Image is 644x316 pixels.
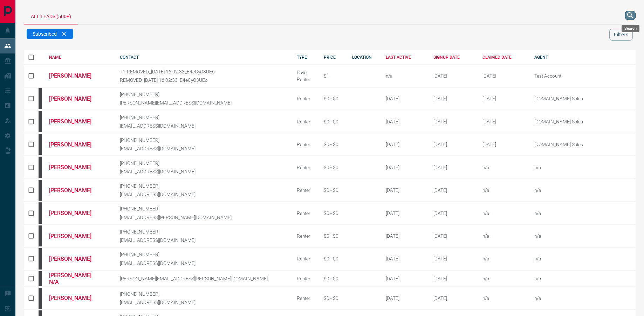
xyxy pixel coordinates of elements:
[297,210,313,216] div: Renter
[120,192,286,197] p: [EMAIL_ADDRESS][DOMAIN_NAME]
[482,96,524,101] div: February 19th 2025, 2:37:44 PM
[39,248,42,269] div: mrloft.ca
[297,70,313,75] div: Buyer
[433,276,472,281] div: October 15th 2008, 9:26:23 AM
[324,187,341,193] div: $0 - $0
[482,119,524,124] div: February 19th 2025, 2:37:44 PM
[534,210,622,216] p: n/a
[386,210,423,216] div: [DATE]
[324,73,341,79] div: $---
[386,165,423,170] div: [DATE]
[49,55,109,60] div: NAME
[433,96,472,101] div: October 11th 2008, 12:32:56 PM
[120,237,286,243] p: [EMAIL_ADDRESS][DOMAIN_NAME]
[120,55,286,60] div: CONTACT
[433,210,472,216] div: October 13th 2008, 7:44:16 PM
[49,118,102,125] a: [PERSON_NAME]
[534,119,622,124] p: [DOMAIN_NAME] Sales
[534,142,622,147] p: [DOMAIN_NAME] Sales
[386,276,423,281] div: [DATE]
[386,73,423,79] div: n/a
[297,233,313,239] div: Renter
[49,164,102,171] a: [PERSON_NAME]
[49,233,102,239] a: [PERSON_NAME]
[49,272,102,285] a: [PERSON_NAME] N/A
[482,187,524,193] div: n/a
[433,142,472,147] div: October 12th 2008, 6:29:44 AM
[120,123,286,129] p: [EMAIL_ADDRESS][DOMAIN_NAME]
[120,276,286,281] p: [PERSON_NAME][EMAIL_ADDRESS][PERSON_NAME][DOMAIN_NAME]
[120,69,286,74] p: +1-REMOVED_[DATE] 16:02:33_E4eCyO3UEo
[297,165,313,170] div: Renter
[120,215,286,220] p: [EMAIL_ADDRESS][PERSON_NAME][DOMAIN_NAME]
[120,183,286,189] p: [PHONE_NUMBER]
[49,256,102,262] a: [PERSON_NAME]
[433,119,472,124] div: October 11th 2008, 5:41:37 PM
[482,233,524,239] div: n/a
[297,77,313,82] div: Renter
[386,119,423,124] div: [DATE]
[324,233,341,239] div: $0 - $0
[49,210,102,216] a: [PERSON_NAME]
[386,187,423,193] div: [DATE]
[482,73,524,79] div: April 29th 2025, 4:45:30 PM
[120,260,286,266] p: [EMAIL_ADDRESS][DOMAIN_NAME]
[433,165,472,170] div: October 12th 2008, 11:22:16 AM
[33,31,57,37] span: Subscribed
[120,92,286,97] p: [PHONE_NUMBER]
[433,233,472,239] div: October 13th 2008, 8:32:50 PM
[534,73,622,79] p: Test Account
[49,295,102,301] a: [PERSON_NAME]
[609,29,633,41] button: Filters
[120,252,286,257] p: [PHONE_NUMBER]
[534,276,622,281] p: n/a
[625,11,636,20] button: search button
[27,29,73,39] div: Subscribed
[120,291,286,297] p: [PHONE_NUMBER]
[324,142,341,147] div: $0 - $0
[120,160,286,166] p: [PHONE_NUMBER]
[39,288,42,309] div: mrloft.ca
[297,276,313,281] div: Renter
[297,55,313,60] div: TYPE
[433,73,472,79] div: September 1st 2015, 9:13:21 AM
[482,276,524,281] div: n/a
[324,295,341,301] div: $0 - $0
[534,187,622,193] p: n/a
[39,157,42,178] div: mrloft.ca
[297,256,313,261] div: Renter
[39,202,42,223] div: mrloft.ca
[120,229,286,235] p: [PHONE_NUMBER]
[482,165,524,170] div: n/a
[39,271,42,286] div: mrloft.ca
[120,300,286,305] p: [EMAIL_ADDRESS][DOMAIN_NAME]
[534,55,636,60] div: AGENT
[534,96,622,101] p: [DOMAIN_NAME] Sales
[39,111,42,132] div: mrloft.ca
[482,210,524,216] div: n/a
[39,88,42,109] div: mrloft.ca
[297,187,313,193] div: Renter
[433,256,472,261] div: October 14th 2008, 1:23:37 AM
[386,96,423,101] div: [DATE]
[120,146,286,151] p: [EMAIL_ADDRESS][DOMAIN_NAME]
[49,95,102,102] a: [PERSON_NAME]
[297,96,313,101] div: Renter
[482,256,524,261] div: n/a
[324,165,341,170] div: $0 - $0
[386,142,423,147] div: [DATE]
[534,295,622,301] p: n/a
[324,256,341,261] div: $0 - $0
[297,142,313,147] div: Renter
[120,100,286,106] p: [PERSON_NAME][EMAIL_ADDRESS][DOMAIN_NAME]
[49,187,102,194] a: [PERSON_NAME]
[120,115,286,120] p: [PHONE_NUMBER]
[433,55,472,60] div: SIGNUP DATE
[324,210,341,216] div: $0 - $0
[534,256,622,261] p: n/a
[49,72,102,79] a: [PERSON_NAME]
[433,187,472,193] div: October 12th 2008, 3:01:27 PM
[39,225,42,246] div: mrloft.ca
[433,295,472,301] div: October 15th 2008, 1:08:42 PM
[534,233,622,239] p: n/a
